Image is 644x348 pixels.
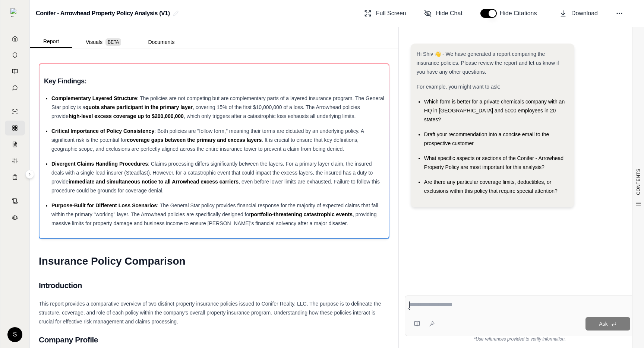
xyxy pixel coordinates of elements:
[135,36,188,48] button: Documents
[5,48,25,63] a: Documents Vault
[39,278,389,293] h2: Introduction
[51,128,154,134] span: Critical Importance of Policy Consistency
[5,31,25,46] a: Home
[51,161,148,167] span: Divergent Claims Handling Procedures
[5,80,25,95] a: Chat
[424,179,558,194] span: Are there any particular coverage limits, deductibles, or exclusions within this policy that requ...
[7,327,22,342] div: S
[51,128,364,143] span: : Both policies are "follow form," meaning their terms are dictated by an underlying policy. A si...
[585,317,630,331] button: Ask
[51,95,137,101] span: Complementary Layered Structure
[30,35,72,48] button: Report
[5,64,25,79] a: Prompt Library
[5,137,25,152] a: Claim Coverage
[5,153,25,168] a: Custom Report
[424,131,549,146] span: Draft your recommendation into a concise email to the prospective customer
[5,194,25,208] a: Contract Analysis
[39,332,389,348] h2: Company Profile
[417,84,501,90] span: For example, you might want to ask:
[51,161,373,185] span: : Claims processing differs significantly between the layers. For a primary layer claim, the insu...
[36,7,170,20] h2: Conifer - Arrowhead Property Policy Analysis (V1)
[5,104,25,119] a: Single Policy
[127,137,262,143] span: coverage gaps between the primary and excess layers
[5,170,25,185] a: Coverage Table
[424,155,563,170] span: What specific aspects or sections of the Conifer - Arrowhead Property Policy are most important f...
[635,169,641,195] span: CONTENTS
[51,104,360,119] span: , covering 15% of the first $10,000,000 of a loss. The Arrowhead policies provide
[184,113,356,119] span: , which only triggers after a catastrophic loss exhausts all underlying limits.
[556,6,601,21] button: Download
[361,6,409,21] button: Full Screen
[7,5,22,20] button: Expand sidebar
[51,202,157,208] span: Purpose-Built for Different Loss Scenarios
[105,38,121,46] span: BETA
[599,321,607,327] span: Ask
[5,210,25,225] a: Legal Search Engine
[85,104,193,110] span: quota share participant in the primary layer
[44,74,384,88] h3: Key Findings:
[500,9,542,18] span: Hide Citations
[424,99,565,122] span: Which form is better for a private chemicals company with an HQ in [GEOGRAPHIC_DATA] and 5000 emp...
[69,113,184,119] span: high-level excess coverage up to $200,000,000
[39,301,381,325] span: This report provides a comparative overview of two distinct property insurance policies issued to...
[251,211,353,217] span: portfolio-threatening catastrophic events
[10,8,19,17] img: Expand sidebar
[51,202,378,217] span: : The General Star policy provides financial response for the majority of expected claims that fa...
[72,36,135,48] button: Visuals
[5,121,25,135] a: Policy Comparisons
[417,51,559,75] span: Hi Shiv 👋 - We have generated a report comparing the insurance policies. Please review the report...
[571,9,598,18] span: Download
[51,95,384,110] span: : The policies are not competing but are complementary parts of a layered insurance program. The ...
[376,9,406,18] span: Full Screen
[39,251,389,272] h1: Insurance Policy Comparison
[421,6,465,21] button: Hide Chat
[69,179,239,185] span: immediate and simultaneous notice to all Arrowhead excess carriers
[405,336,635,342] div: *Use references provided to verify information.
[25,170,34,179] button: Expand sidebar
[436,9,463,18] span: Hide Chat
